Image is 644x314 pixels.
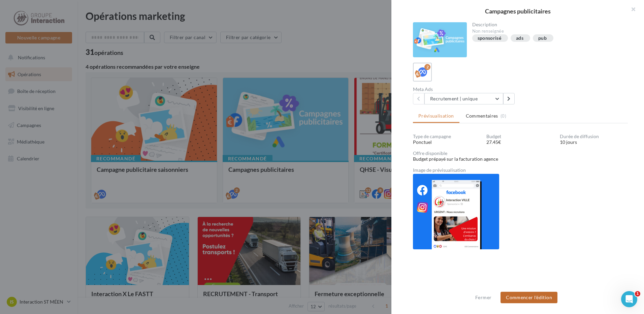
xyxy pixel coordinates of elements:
[473,293,494,302] button: Fermer
[486,139,554,146] div: 27.45€
[621,291,637,307] iframe: Intercom live chat
[413,134,481,139] div: Type de campagne
[402,8,633,14] div: Campagnes publicitaires
[501,292,557,303] button: Commencer l'édition
[413,87,518,92] div: Meta Ads
[413,151,628,156] div: Offre disponible
[501,113,506,119] span: (0)
[466,113,498,119] span: Commentaires
[486,134,554,139] div: Budget
[413,168,628,172] div: Image de prévisualisation
[635,291,640,296] span: 1
[424,64,430,70] div: 2
[472,22,623,27] div: Description
[413,174,499,249] img: 008b87f00d921ddecfa28f1c35eec23d.png
[538,36,547,41] div: pub
[560,134,628,139] div: Durée de diffusion
[560,139,628,146] div: 10 jours
[413,156,628,162] div: Budget prépayé sur la facturation agence
[516,36,523,41] div: ads
[472,28,623,34] div: Non renseignée
[424,93,503,104] button: Recrutement | unique
[478,36,502,41] div: sponsorisé
[413,139,481,146] div: Ponctuel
